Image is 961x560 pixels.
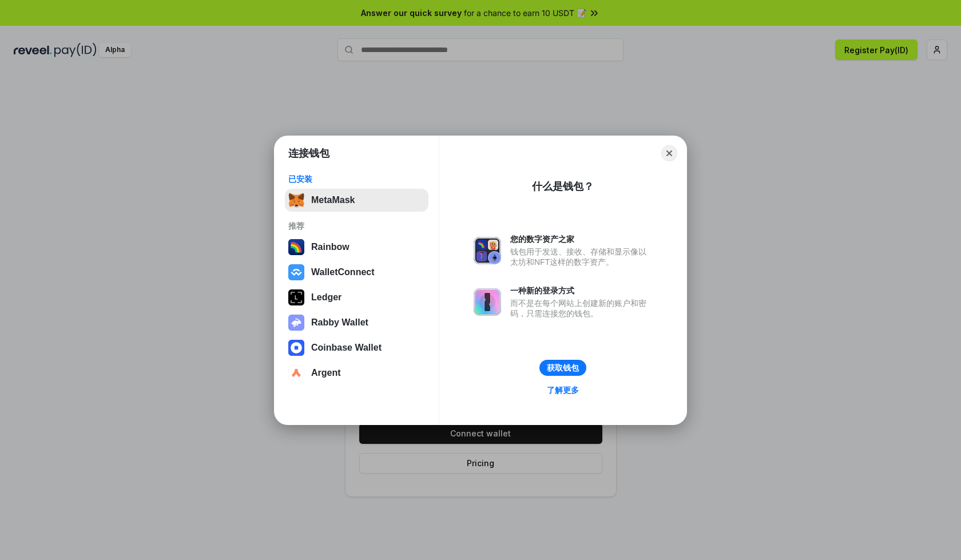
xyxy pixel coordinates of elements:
[285,362,428,384] button: Argent
[285,236,428,259] button: Rainbow
[285,286,428,309] button: Ledger
[288,174,425,184] div: 已安装
[288,239,304,255] img: svg+xml,%3Csvg%20width%3D%22120%22%20height%3D%22120%22%20viewBox%3D%220%200%20120%20120%22%20fil...
[510,298,652,319] div: 而不是在每个网站上创建新的账户和密码，只需连接您的钱包。
[285,311,428,334] button: Rabby Wallet
[285,261,428,284] button: WalletConnect
[311,242,350,252] div: Rainbow
[288,289,304,305] img: svg+xml,%3Csvg%20xmlns%3D%22http%3A%2F%2Fwww.w3.org%2F2000%2Fsvg%22%20width%3D%2228%22%20height%3...
[288,192,304,208] img: svg+xml,%3Csvg%20fill%3D%22none%22%20height%3D%2233%22%20viewBox%3D%220%200%2035%2033%22%20width%...
[474,288,501,316] img: svg+xml,%3Csvg%20xmlns%3D%22http%3A%2F%2Fwww.w3.org%2F2000%2Fsvg%22%20fill%3D%22none%22%20viewBox...
[311,317,368,328] div: Rabby Wallet
[288,146,329,160] h1: 连接钱包
[547,385,579,395] div: 了解更多
[311,195,355,205] div: MetaMask
[510,247,652,267] div: 钱包用于发送、接收、存储和显示像以太坊和NFT这样的数字资产。
[532,180,594,193] div: 什么是钱包？
[510,285,652,296] div: 一种新的登录方式
[661,145,677,161] button: Close
[510,234,652,244] div: 您的数字资产之家
[311,267,375,277] div: WalletConnect
[474,237,501,264] img: svg+xml,%3Csvg%20xmlns%3D%22http%3A%2F%2Fwww.w3.org%2F2000%2Fsvg%22%20fill%3D%22none%22%20viewBox...
[311,292,341,303] div: Ledger
[288,315,304,331] img: svg+xml,%3Csvg%20xmlns%3D%22http%3A%2F%2Fwww.w3.org%2F2000%2Fsvg%22%20fill%3D%22none%22%20viewBox...
[547,363,579,373] div: 获取钱包
[288,221,425,231] div: 推荐
[540,383,586,398] a: 了解更多
[288,264,304,280] img: svg+xml,%3Csvg%20width%3D%2228%22%20height%3D%2228%22%20viewBox%3D%220%200%2028%2028%22%20fill%3D...
[288,365,304,381] img: svg+xml,%3Csvg%20width%3D%2228%22%20height%3D%2228%22%20viewBox%3D%220%200%2028%2028%22%20fill%3D...
[311,368,341,378] div: Argent
[288,340,304,356] img: svg+xml,%3Csvg%20width%3D%2228%22%20height%3D%2228%22%20viewBox%3D%220%200%2028%2028%22%20fill%3D...
[285,336,428,359] button: Coinbase Wallet
[539,360,586,376] button: 获取钱包
[285,189,428,212] button: MetaMask
[311,343,382,353] div: Coinbase Wallet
